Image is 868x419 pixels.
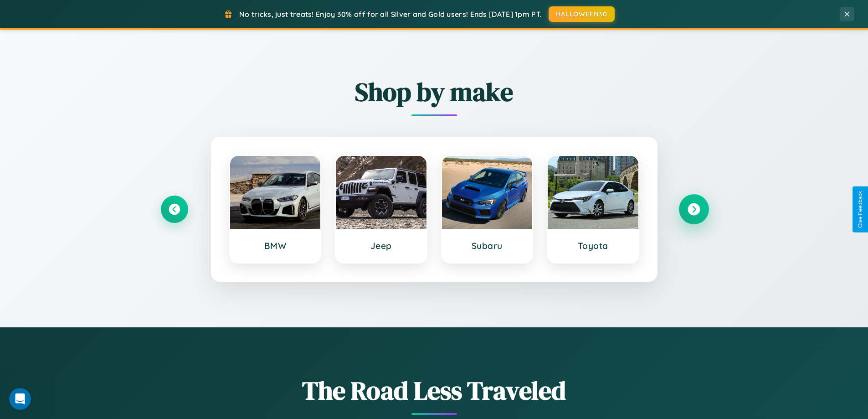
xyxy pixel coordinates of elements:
span: No tricks, just treats! Enjoy 30% off for all Silver and Gold users! Ends [DATE] 1pm PT. [239,10,542,19]
div: Give Feedback [857,191,863,228]
h3: Jeep [345,240,417,251]
button: HALLOWEEN30 [549,6,615,22]
iframe: Intercom live chat [9,388,31,410]
h2: Shop by make [161,74,708,109]
h3: Toyota [557,240,629,251]
h3: Subaru [451,240,524,251]
h3: BMW [239,240,312,251]
h1: The Road Less Traveled [161,373,708,408]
